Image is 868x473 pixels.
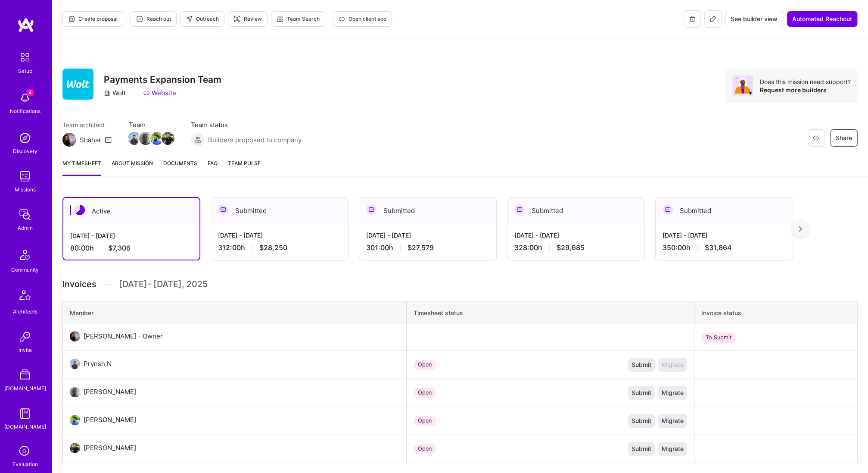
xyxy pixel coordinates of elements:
[16,405,34,422] img: guide book
[799,226,802,232] img: right
[663,204,673,215] img: Submitted
[277,15,320,23] span: Team Search
[104,88,126,97] div: Wolt
[19,345,32,354] div: Invite
[112,159,153,176] a: About Mission
[186,15,219,23] span: Outreach
[208,159,218,176] a: FAQ
[84,387,136,397] div: [PERSON_NAME]
[15,244,35,265] img: Community
[17,17,34,33] img: logo
[514,204,525,215] img: Submitted
[191,120,302,129] span: Team status
[62,278,96,291] span: Invoices
[162,131,174,146] a: Team Member Avatar
[70,331,80,341] img: User Avatar
[836,134,852,142] span: Share
[70,387,80,397] img: User Avatar
[218,231,341,240] div: [DATE] - [DATE]
[4,384,46,393] div: [DOMAIN_NAME]
[136,15,171,23] span: Reach out
[70,443,80,453] img: User Avatar
[628,414,655,428] button: Submit
[105,136,112,143] i: icon Mail
[128,132,141,145] img: Team Member Avatar
[119,278,208,291] span: [DATE] - [DATE] , 2025
[13,307,37,316] div: Architects
[70,359,80,369] img: User Avatar
[414,444,436,454] div: Open
[812,135,819,141] i: icon EyeClosed
[70,415,80,425] img: User Avatar
[84,359,112,369] div: Prynsh N
[68,15,118,23] span: Create proposal
[62,120,112,129] span: Team architect
[62,69,93,100] img: Company Logo
[662,388,684,397] span: Migrate
[17,443,33,460] i: icon SelectionTeam
[150,132,163,145] img: Team Member Avatar
[63,198,199,224] div: Active
[628,386,655,400] button: Submit
[104,74,221,85] h3: Payments Expansion Team
[414,416,436,426] div: Open
[129,131,140,146] a: Team Member Avatar
[658,386,687,400] button: Migrate
[658,414,687,428] button: Migrate
[180,11,224,27] button: Outreach
[259,243,287,252] span: $28,250
[18,223,33,232] div: Admin
[104,90,111,97] i: icon CompanyGray
[228,11,268,27] button: Review
[658,442,687,456] button: Migrate
[27,89,34,96] span: 4
[701,332,736,343] div: To Submit
[62,159,101,176] a: My timesheet
[163,159,197,176] a: Documents
[760,78,851,86] div: Does this mission need support?
[70,231,193,240] div: [DATE] - [DATE]
[414,388,436,398] div: Open
[233,16,240,22] i: icon Targeter
[228,159,261,176] a: Team Pulse
[208,135,302,144] span: Builders proposed to company
[406,301,694,325] th: Timesheet status
[366,231,489,240] div: [DATE] - [DATE]
[63,301,407,325] th: Member
[694,301,857,325] th: Invoice status
[108,244,131,253] span: $7,306
[408,243,434,252] span: $27,579
[333,11,392,27] button: Open client app
[760,86,851,94] div: Request more builders
[16,89,34,107] img: bell
[103,278,112,291] img: Divider
[218,243,341,252] div: 312:00 h
[557,243,585,252] span: $29,685
[732,75,753,96] img: Avatar
[16,366,34,384] img: A Store
[16,168,34,185] img: teamwork
[366,243,489,252] div: 301:00 h
[140,131,151,146] a: Team Member Avatar
[129,120,174,129] span: Team
[4,422,46,431] div: [DOMAIN_NAME]
[12,460,38,469] div: Evaluation
[359,197,496,224] div: Submitted
[787,11,858,27] button: Automated Reachout
[15,185,36,194] div: Missions
[11,265,39,274] div: Community
[656,197,793,224] div: Submitted
[271,11,325,27] button: Team Search
[662,445,684,453] span: Migrate
[632,388,651,397] span: Submit
[16,129,34,147] img: discovery
[338,15,386,23] span: Open client app
[163,159,197,168] span: Documents
[507,197,644,224] div: Submitted
[663,231,786,240] div: [DATE] - [DATE]
[628,358,655,372] button: Submit
[80,135,101,144] div: Shahar
[211,197,348,224] div: Submitted
[632,360,651,369] span: Submit
[70,244,193,253] div: 80:00 h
